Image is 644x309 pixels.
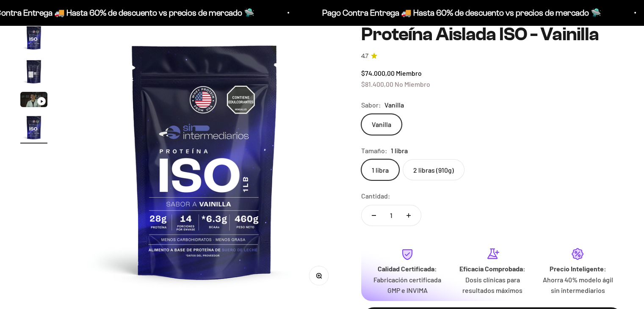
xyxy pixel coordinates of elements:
[361,69,395,77] span: $74.000,00
[371,274,443,296] p: Fabricación certificada GMP e INVIMA
[20,114,47,143] button: Ir al artículo 4
[361,145,387,156] legend: Tamaño:
[20,58,47,88] button: Ir al artículo 2
[457,274,528,296] p: Dosis clínicas para resultados máximos
[542,274,614,296] p: Ahorra 40% modelo ágil sin intermediarios
[362,205,386,226] button: Reducir cantidad
[20,114,47,141] img: Proteína Aislada ISO - Vainilla
[20,58,47,85] img: Proteína Aislada ISO - Vainilla
[361,52,624,61] a: 4.74.7 de 5.0 estrellas
[361,24,624,44] h1: Proteína Aislada ISO - Vainilla
[459,265,525,273] strong: Eficacia Comprobada:
[361,52,368,61] span: 4.7
[391,145,408,156] span: 1 libra
[361,80,393,88] span: $81.400,00
[549,265,606,273] strong: Precio Inteligente:
[20,92,47,110] button: Ir al artículo 3
[20,24,47,54] button: Ir al artículo 1
[384,99,404,110] span: Vanilla
[361,99,381,110] legend: Sabor:
[319,6,598,19] p: Pago Contra Entrega 🚚 Hasta 60% de descuento vs precios de mercado 🛸
[20,24,47,51] img: Proteína Aislada ISO - Vainilla
[396,69,422,77] span: Miembro
[396,205,421,226] button: Aumentar cantidad
[378,265,437,273] strong: Calidad Certificada:
[395,80,430,88] span: No Miembro
[361,190,390,201] label: Cantidad:
[68,24,341,297] img: Proteína Aislada ISO - Vainilla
